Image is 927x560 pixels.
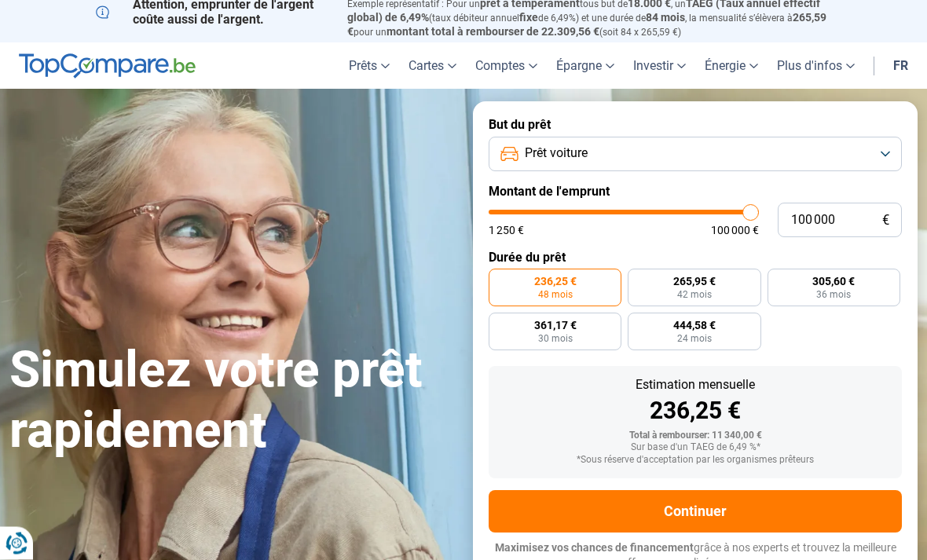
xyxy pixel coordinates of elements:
div: Total à rembourser: 11 340,00 € [501,431,889,442]
a: Plus d'infos [768,43,864,90]
span: 24 mois [677,335,712,344]
span: 361,17 € [534,320,577,331]
a: fr [884,43,918,90]
span: 236,25 € [534,276,577,287]
div: Estimation mensuelle [501,379,889,392]
span: 36 mois [816,291,851,300]
span: 84 mois [646,12,685,24]
label: But du prêt [489,118,902,133]
span: 305,60 € [812,276,855,287]
span: 1 250 € [489,225,524,236]
h1: Simulez votre prêt rapidement [9,341,454,462]
span: 30 mois [538,335,573,344]
button: Continuer [489,491,902,533]
span: 100 000 € [711,225,759,236]
span: Maximisez vos chances de financement [495,542,694,555]
span: fixe [519,12,538,24]
label: Montant de l'emprunt [489,185,902,199]
a: Énergie [695,43,768,90]
span: 265,95 € [673,276,716,287]
a: Comptes [466,43,547,90]
a: Investir [624,43,695,90]
span: Prêt voiture [525,145,588,163]
a: Épargne [547,43,624,90]
a: Cartes [399,43,466,90]
div: *Sous réserve d'acceptation par les organismes prêteurs [501,456,889,467]
span: 42 mois [677,291,712,300]
div: 236,25 € [501,400,889,423]
span: 48 mois [538,291,573,300]
label: Durée du prêt [489,251,902,265]
span: 444,58 € [673,320,716,331]
span: € [882,214,889,228]
button: Prêt voiture [489,137,902,172]
span: montant total à rembourser de 22.309,56 € [387,26,599,38]
span: 265,59 € [347,12,826,38]
div: Sur base d'un TAEG de 6,49 %* [501,443,889,454]
img: TopCompare [19,54,196,79]
a: Prêts [339,43,399,90]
